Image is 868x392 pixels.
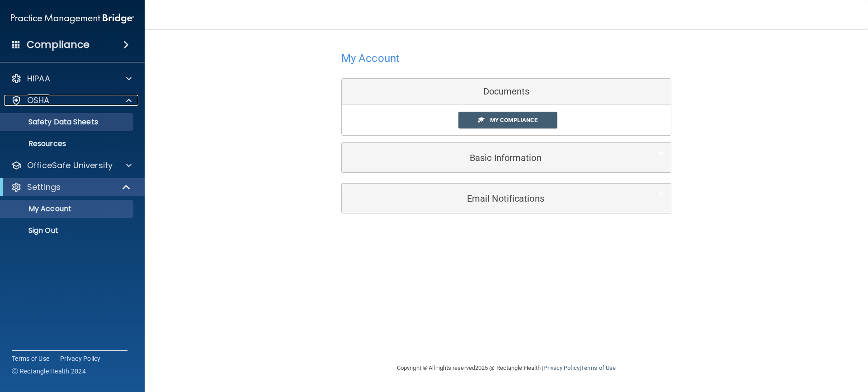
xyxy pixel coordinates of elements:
[12,367,86,376] span: Ⓒ Rectangle Health 2024
[543,364,579,371] a: Privacy Policy
[581,364,616,371] a: Terms of Use
[349,153,637,163] h5: Basic Information
[11,73,132,84] a: HIPAA
[6,139,129,148] p: Resources
[27,182,61,193] p: Settings
[349,194,637,203] h5: Email Notifications
[11,160,132,171] a: OfficeSafe University
[60,354,101,363] a: Privacy Policy
[11,95,132,106] a: OSHA
[11,9,134,28] img: PMB logo
[6,204,129,213] p: My Account
[6,118,129,127] p: Safety Data Sheets
[341,354,671,383] div: Copyright © All rights reserved 2025 @ Rectangle Health | |
[27,38,90,51] h4: Compliance
[341,52,400,64] h4: My Account
[490,117,538,123] span: My Compliance
[712,328,857,364] iframe: Drift Widget Chat Controller
[12,354,49,363] a: Terms of Use
[27,95,50,106] p: OSHA
[27,73,50,84] p: HIPAA
[11,182,131,193] a: Settings
[27,160,113,171] p: OfficeSafe University
[342,79,671,105] div: Documents
[6,226,129,235] p: Sign Out
[349,147,664,168] a: Basic Information
[349,188,664,208] a: Email Notifications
